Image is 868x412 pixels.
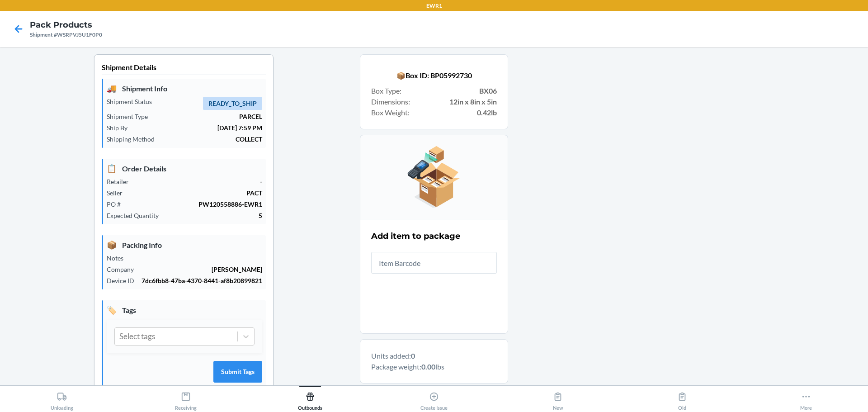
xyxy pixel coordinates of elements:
[107,304,262,316] p: Tags
[51,388,73,411] div: Unloading
[136,177,262,186] p: -
[107,162,117,175] span: 📋
[107,97,159,106] p: Shipment Status
[411,351,415,360] b: 0
[372,386,496,411] button: Create Issue
[203,97,262,110] span: READY_TO_SHIP
[371,252,497,274] input: Item Barcode
[155,112,262,121] p: PARCEL
[426,2,442,10] p: EWR1
[420,388,448,411] div: Create Issue
[371,230,460,242] h2: Add item to package
[30,19,102,31] h4: Pack Products
[744,386,868,411] button: More
[102,62,266,75] p: Shipment Details
[479,85,497,96] strong: BX06
[107,188,130,198] p: Seller
[107,162,262,175] p: Order Details
[213,361,262,383] button: Submit Tags
[124,386,248,411] button: Receiving
[162,134,262,144] p: COLLECT
[142,276,262,285] p: 7dc6fbb8-47ba-4370-8441-af8b20899821
[449,96,497,107] strong: 12in x 8in x 5in
[496,386,620,411] button: New
[371,96,410,107] span: Dimensions :
[107,253,131,263] p: Notes
[371,70,497,81] p: 📦 Box ID: BP05992730
[107,211,166,220] p: Expected Quantity
[141,265,262,274] p: [PERSON_NAME]
[30,31,102,39] div: Shipment #WSRPVJ5U1F0P0
[166,211,262,220] p: 5
[119,331,155,342] div: Select tags
[107,199,128,209] p: PO #
[620,386,744,411] button: Old
[128,199,262,209] p: PW120558886-EWR1
[371,107,410,118] span: Box Weight :
[175,388,197,411] div: Receiving
[553,388,563,411] div: New
[107,265,141,274] p: Company
[135,123,262,133] p: [DATE] 7:59 PM
[421,362,435,371] b: 0.00
[248,386,372,411] button: Outbounds
[107,123,135,133] p: Ship By
[477,107,497,118] strong: 0.42lb
[107,239,262,251] p: Packing Info
[298,388,322,411] div: Outbounds
[107,112,155,121] p: Shipment Type
[371,350,497,361] p: Units added:
[371,361,497,372] p: Package weight: lbs
[107,239,117,251] span: 📦
[800,388,812,411] div: More
[371,85,401,96] span: Box Type :
[130,188,262,198] p: PACT
[677,388,687,411] div: Old
[107,134,162,144] p: Shipping Method
[107,82,117,95] span: 🚚
[107,82,262,95] p: Shipment Info
[107,177,136,186] p: Retailer
[107,304,117,316] span: 🏷️
[107,276,142,285] p: Device ID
